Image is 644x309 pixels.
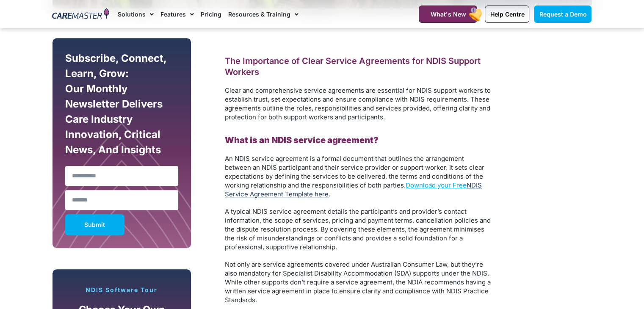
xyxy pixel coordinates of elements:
[52,8,109,21] img: CareMaster Logo
[225,260,491,304] span: Not only are service agreements covered under Australian Consumer Law, but they’re also mandatory...
[225,154,492,199] p: .
[61,286,183,294] p: NDIS Software Tour
[430,11,466,18] span: What's New
[485,6,529,23] a: Help Centre
[225,207,491,251] span: A typical NDIS service agreement details the participant’s and provider’s contact information, th...
[63,51,181,162] div: Subscribe, Connect, Learn, Grow: Our Monthly Newsletter Delivers Care Industry Innovation, Critic...
[84,223,105,227] span: Submit
[534,6,591,23] a: Request a Demo
[419,6,477,23] a: What's New
[539,11,586,18] span: Request a Demo
[225,86,491,121] span: Clear and comprehensive service agreements are essential for NDIS support workers to establish tr...
[225,135,379,145] b: What is an NDIS service agreement?
[225,154,484,189] span: An NDIS service agreement is a formal document that outlines the arrangement between an NDIS part...
[406,181,467,189] a: Download your Free
[225,181,482,198] a: NDIS Service Agreement Template here
[225,55,492,77] h2: The Importance of Clear Service Agreements for NDIS Support Workers
[490,11,524,18] span: Help Centre
[65,214,124,235] button: Submit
